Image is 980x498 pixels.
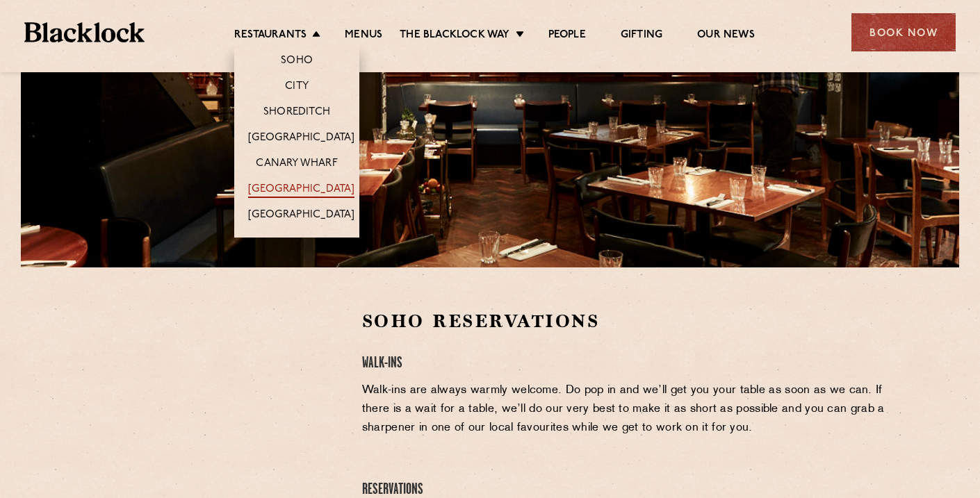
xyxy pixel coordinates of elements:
a: The Blacklock Way [400,28,509,44]
p: Walk-ins are always warmly welcome. Do pop in and we’ll get you your table as soon as we can. If ... [362,381,895,438]
a: [GEOGRAPHIC_DATA] [248,131,354,147]
h4: Walk-Ins [362,354,895,373]
a: Soho [281,54,313,69]
a: [GEOGRAPHIC_DATA] [248,183,354,198]
a: Menus [345,28,382,44]
a: People [548,28,586,44]
a: Gifting [621,28,662,44]
a: City [285,80,309,95]
a: [GEOGRAPHIC_DATA] [248,208,354,224]
a: Our News [697,28,755,44]
a: Shoreditch [263,106,330,121]
a: Canary Wharf [256,157,337,172]
div: Book Now [851,13,956,51]
img: BL_Textured_Logo-footer-cropped.svg [24,22,145,42]
h2: Soho Reservations [362,309,895,333]
a: Restaurants [234,28,307,44]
